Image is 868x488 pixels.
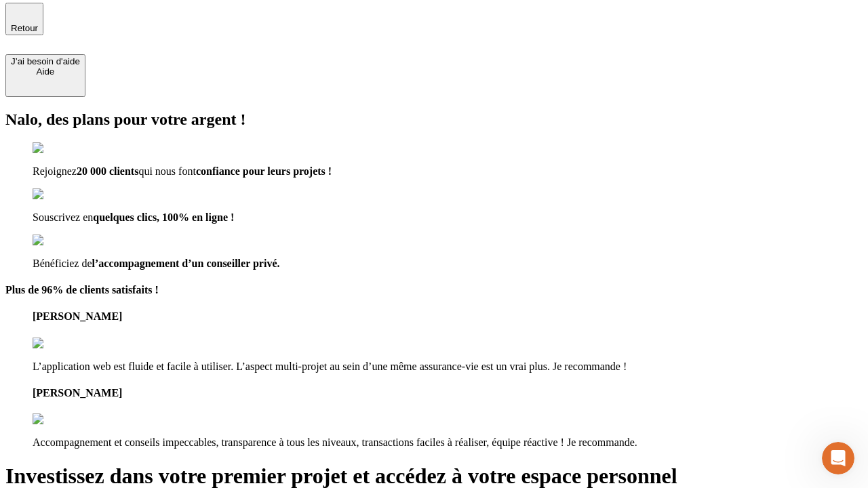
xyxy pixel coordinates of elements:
[93,211,234,223] span: quelques clics, 100% en ligne !
[11,66,80,77] div: Aide
[5,54,85,97] button: J’ai besoin d'aideAide
[33,142,91,155] img: checkmark
[33,310,863,323] h4: [PERSON_NAME]
[11,23,38,33] span: Retour
[5,3,43,35] button: Retour
[33,188,91,201] img: checkmark
[33,387,863,399] h4: [PERSON_NAME]
[33,258,92,269] span: Bénéficiez de
[33,165,77,177] span: Rejoignez
[33,436,863,449] p: Accompagnement et conseils impeccables, transparence à tous les niveaux, transactions faciles à r...
[5,284,863,296] h4: Plus de 96% de clients satisfaits !
[77,165,139,177] span: 20 000 clients
[33,413,100,426] img: reviews stars
[92,258,280,269] span: l’accompagnement d’un conseiller privé.
[138,165,195,177] span: qui nous font
[822,442,854,474] iframe: Intercom live chat
[33,235,91,247] img: checkmark
[33,211,93,223] span: Souscrivez en
[196,165,332,177] span: confiance pour leurs projets !
[11,56,80,66] div: J’ai besoin d'aide
[33,361,863,373] p: L’application web est fluide et facile à utiliser. L’aspect multi-projet au sein d’une même assur...
[33,338,100,350] img: reviews stars
[5,110,863,129] h2: Nalo, des plans pour votre argent !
